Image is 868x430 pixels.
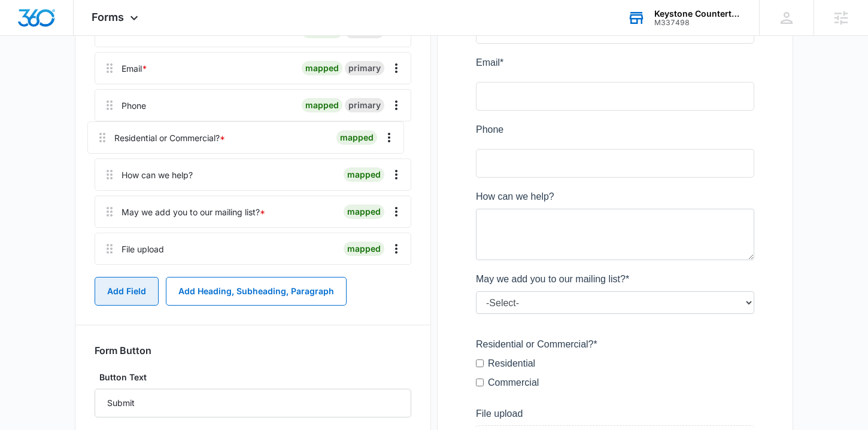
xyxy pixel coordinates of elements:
div: File upload [122,243,164,255]
div: mapped [344,242,384,256]
button: Overflow Menu [387,165,406,184]
h3: Form Button [95,344,151,356]
button: Add Heading, Subheading, Paragraph [166,277,347,306]
div: mapped [302,98,342,112]
div: mapped [344,167,384,182]
label: Commercial [12,387,63,401]
button: Overflow Menu [387,239,406,258]
div: mapped [344,205,384,219]
label: Residential [12,368,59,382]
div: Phone [122,99,146,112]
label: Button Text [95,371,411,384]
div: How can we help? [122,169,193,181]
div: account id [654,19,742,27]
button: Overflow Menu [387,202,406,221]
div: mapped [302,61,342,75]
div: May we add you to our mailing list? [122,206,265,218]
span: Forms [92,11,124,23]
div: account name [654,9,742,19]
div: primary [345,98,384,112]
button: Add Field [95,277,159,306]
button: Overflow Menu [387,96,406,115]
div: Email [122,62,147,75]
button: Overflow Menu [387,59,406,78]
div: primary [345,61,384,75]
